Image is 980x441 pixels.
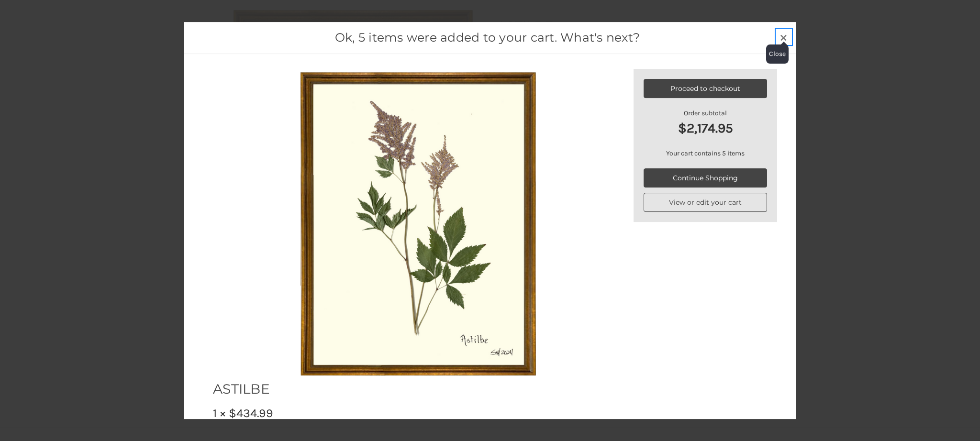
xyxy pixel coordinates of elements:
[301,69,536,379] img: ASTILBE
[644,148,767,158] p: Your cart contains 5 items
[644,193,767,212] a: View or edit your cart
[780,28,788,45] span: ×
[644,108,767,138] div: Order subtotal
[644,118,767,138] strong: $2,174.95
[199,29,776,47] h1: Ok, 5 items were added to your cart. What's next?
[213,379,378,399] h2: ASTILBE
[213,404,378,422] div: 1 × $434.99
[644,168,767,187] a: Continue Shopping
[644,79,767,98] a: Proceed to checkout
